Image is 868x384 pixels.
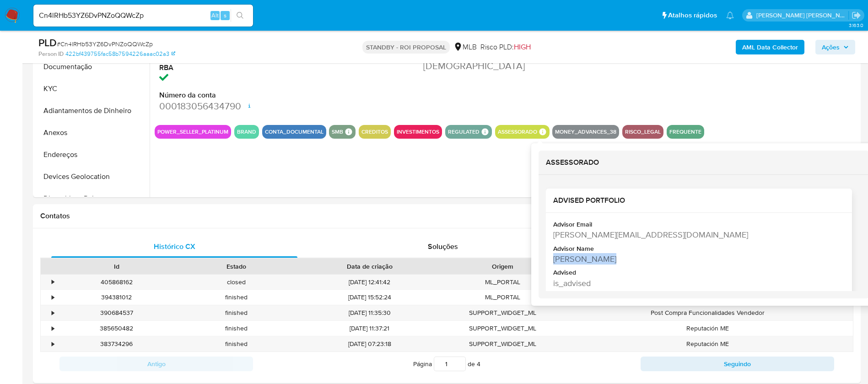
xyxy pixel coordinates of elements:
dd: [DEMOGRAPHIC_DATA] [423,59,590,72]
span: 3.163.0 [849,22,863,29]
button: KYC [35,78,150,100]
button: search-icon [231,9,249,22]
div: • [52,293,54,302]
div: • [52,324,54,333]
dt: Número da conta [159,90,326,100]
span: Ações [822,40,840,54]
span: Atalhos rápidos [668,11,717,20]
div: finished [177,305,297,320]
div: SUPPORT_WIDGET_ML [443,305,563,320]
div: closed [177,275,297,290]
a: Sair [852,11,861,20]
span: Histórico CX [154,241,195,252]
div: ML_PORTAL [443,275,563,290]
div: finished [177,336,297,352]
div: [DATE] 11:37:21 [297,321,443,336]
button: AML Data Collector [736,40,804,54]
span: 4 [477,359,480,368]
div: [DATE] 15:52:24 [297,290,443,305]
span: # Cn4lRHb53YZ6DvPNZoQQWcZp [57,39,153,49]
div: 385650482 [57,321,177,336]
div: Advisor Email [553,220,843,229]
div: 405868162 [57,275,177,290]
div: Data de criação [303,262,437,271]
a: 422bf439755fac58b7594226aaac02a3 [65,50,175,58]
span: Página de [413,357,480,371]
div: [DATE] 07:23:18 [297,336,443,352]
div: Post Compra Funcionalidades Vendedor [563,305,853,320]
h2: ASSESSORADO [546,158,862,167]
div: Estado [183,262,290,271]
h1: Contatos [40,211,853,221]
div: Reputación ME [563,321,853,336]
span: s [224,11,226,20]
button: Documentação [35,56,150,78]
span: Risco PLD: [480,42,531,52]
div: Advisor Name [553,244,843,254]
div: [DATE] 11:35:30 [297,305,443,320]
input: Pesquise usuários ou casos... [33,10,253,22]
div: • [52,308,54,317]
div: • [52,278,54,287]
b: PLD [38,35,57,50]
dt: RBA [159,63,326,73]
button: Seguindo [641,357,834,371]
span: HIGH [514,42,531,52]
div: 383734296 [57,336,177,352]
button: Antigo [59,357,253,371]
div: ML_PORTAL [443,290,563,305]
div: Id [63,262,170,271]
span: Soluções [428,241,458,252]
div: • [52,340,54,348]
div: 390684537 [57,305,177,320]
dd: 000183056434790 [159,100,326,113]
div: [DATE] 12:41:42 [297,275,443,290]
a: Notificações [726,11,734,19]
div: 394381012 [57,290,177,305]
button: Devices Geolocation [35,166,150,188]
div: Advised [553,268,843,277]
div: is_advised [553,277,843,289]
p: STANDBY - ROI PROPOSAL [362,41,450,54]
b: Person ID [38,50,64,58]
button: Endereços [35,144,150,166]
div: Reputación ME [563,336,853,352]
b: AML Data Collector [742,40,798,54]
p: renata.fdelgado@mercadopago.com.br [756,11,849,20]
button: Anexos [35,122,150,144]
button: Adiantamentos de Dinheiro [35,100,150,122]
div: patricia.spereira@mercadolivre.com [553,229,843,240]
h2: ADVISED PORTFOLIO [553,196,845,205]
div: SUPPORT_WIDGET_ML [443,321,563,336]
button: Ações [815,40,855,54]
div: SUPPORT_WIDGET_ML [443,336,563,352]
div: Patricia Pereira De Santana [553,253,843,265]
div: finished [177,290,297,305]
div: Origem [449,262,556,271]
div: MLB [453,42,477,52]
button: Dispositivos Point [35,188,150,210]
span: Alt [211,11,219,20]
div: finished [177,321,297,336]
